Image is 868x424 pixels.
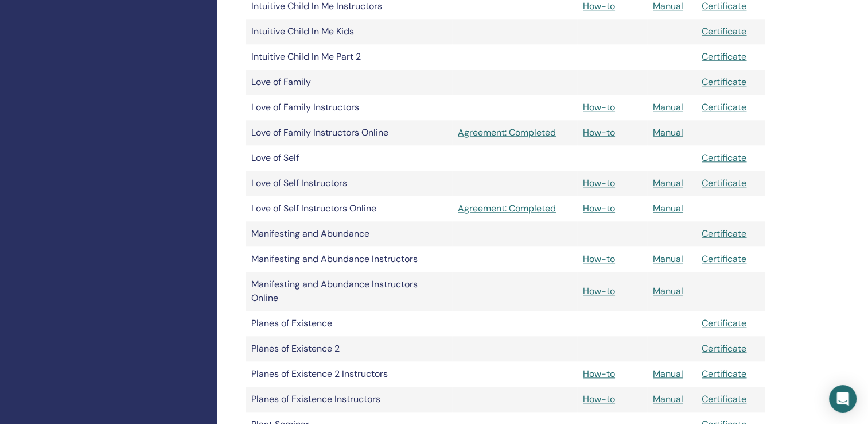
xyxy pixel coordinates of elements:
a: Certificate [702,253,746,265]
a: How-to [583,101,615,113]
a: Manual [653,101,683,113]
a: Manual [653,368,683,380]
a: Certificate [702,152,746,164]
a: How-to [583,177,615,189]
a: How-to [583,368,615,380]
a: Certificate [702,342,746,354]
td: Planes of Existence Instructors [246,387,452,412]
td: Intuitive Child In Me Kids [246,19,452,44]
td: Love of Family [246,70,452,95]
td: Intuitive Child In Me Part 2 [246,44,452,70]
a: Certificate [702,76,746,88]
a: Manual [653,202,683,214]
a: How-to [583,202,615,214]
td: Planes of Existence [246,311,452,336]
a: Manual [653,253,683,265]
a: Agreement: Completed [458,126,571,140]
td: Manifesting and Abundance Instructors [246,246,452,272]
a: Manual [653,126,683,138]
a: Agreement: Completed [458,202,571,215]
td: Planes of Existence 2 Instructors [246,361,452,387]
td: Love of Self [246,145,452,171]
a: Certificate [702,368,746,380]
td: Love of Self Instructors [246,171,452,196]
a: How-to [583,126,615,138]
a: Certificate [702,228,746,240]
a: How-to [583,285,615,297]
td: Manifesting and Abundance Instructors Online [246,272,452,311]
a: Certificate [702,51,746,63]
a: Certificate [702,317,746,329]
a: Manual [653,393,683,405]
td: Planes of Existence 2 [246,336,452,361]
td: Love of Family Instructors Online [246,120,452,145]
td: Love of Family Instructors [246,95,452,120]
a: Certificate [702,101,746,113]
div: Open Intercom Messenger [829,385,857,413]
td: Manifesting and Abundance [246,221,452,246]
a: Manual [653,177,683,189]
a: How-to [583,393,615,405]
a: Certificate [702,177,746,189]
td: Love of Self Instructors Online [246,196,452,221]
a: Certificate [702,25,746,37]
a: Certificate [702,393,746,405]
a: Manual [653,285,683,297]
a: How-to [583,253,615,265]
